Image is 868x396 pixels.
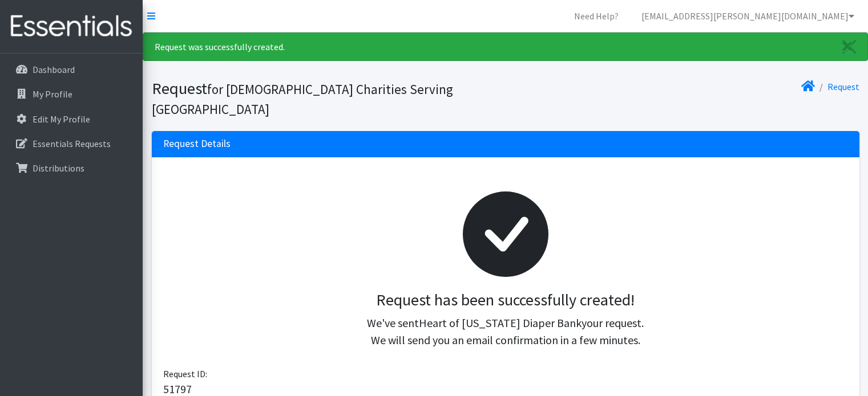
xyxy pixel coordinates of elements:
[163,368,207,379] span: Request ID:
[5,108,138,130] a: Edit My Profile
[827,81,859,92] a: Request
[33,64,75,75] p: Dashboard
[831,33,867,60] a: Close
[5,58,138,81] a: Dashboard
[33,88,72,100] p: My Profile
[33,138,111,149] p: Essentials Requests
[152,79,502,118] h1: Request
[5,83,138,105] a: My Profile
[33,113,90,125] p: Edit My Profile
[5,7,138,46] img: HumanEssentials
[143,32,868,61] div: Request was successfully created.
[163,138,231,150] h3: Request Details
[5,132,138,155] a: Essentials Requests
[172,291,839,310] h3: Request has been successfully created!
[172,315,839,349] p: We've sent your request. We will send you an email confirmation in a few minutes.
[33,162,84,174] p: Distributions
[565,5,628,27] a: Need Help?
[152,81,453,117] small: for [DEMOGRAPHIC_DATA] Charities Serving [GEOGRAPHIC_DATA]
[632,5,863,27] a: [EMAIL_ADDRESS][PERSON_NAME][DOMAIN_NAME]
[419,316,582,330] span: Heart of [US_STATE] Diaper Bank
[5,157,138,179] a: Distributions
